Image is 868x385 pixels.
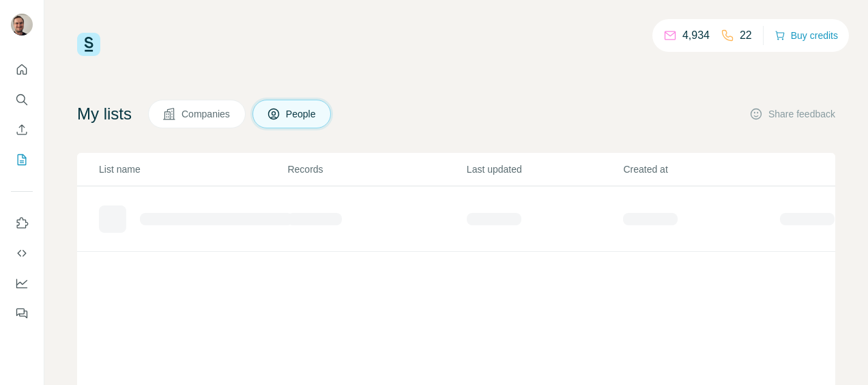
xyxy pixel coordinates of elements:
[11,211,33,236] button: Use Surfe on LinkedIn
[11,117,33,142] button: Enrich CSV
[682,27,710,44] p: 4,934
[623,162,779,176] p: Created at
[11,147,33,172] button: My lists
[182,107,231,121] span: Companies
[467,162,622,176] p: Last updated
[77,33,100,56] img: Surfe Logo
[99,162,286,176] p: List name
[11,271,33,296] button: Dashboard
[775,26,838,45] button: Buy credits
[11,301,33,326] button: Feedback
[77,103,132,125] h4: My lists
[287,162,465,176] p: Records
[11,14,33,35] img: Avatar
[11,57,33,82] button: Quick start
[740,27,752,44] p: 22
[11,241,33,266] button: Use Surfe API
[286,107,317,121] span: People
[749,107,835,121] button: Share feedback
[11,87,33,112] button: Search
